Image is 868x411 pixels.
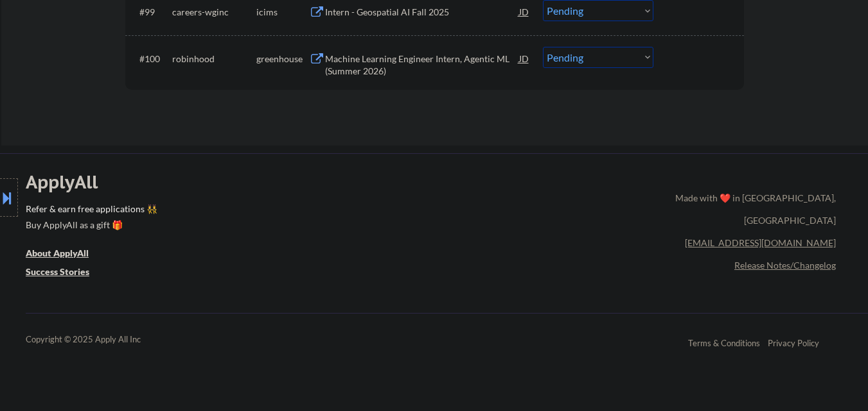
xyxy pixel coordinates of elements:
div: #100 [139,53,162,65]
div: #99 [139,6,162,19]
a: [EMAIL_ADDRESS][DOMAIN_NAME] [685,237,836,248]
div: Copyright © 2025 Apply All Inc [26,333,173,346]
div: Machine Learning Engineer Intern, Agentic ML (Summer 2026) [325,53,519,78]
div: icims [256,6,309,19]
a: Terms & Conditions [688,338,760,348]
div: Made with ❤️ in [GEOGRAPHIC_DATA], [GEOGRAPHIC_DATA] [670,187,836,231]
div: robinhood [172,53,256,65]
div: JD [518,47,531,70]
div: Intern - Geospatial AI Fall 2025 [325,6,519,19]
div: careers-wginc [172,6,256,19]
div: greenhouse [256,53,309,65]
a: Privacy Policy [768,338,819,348]
a: Release Notes/Changelog [734,260,836,271]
